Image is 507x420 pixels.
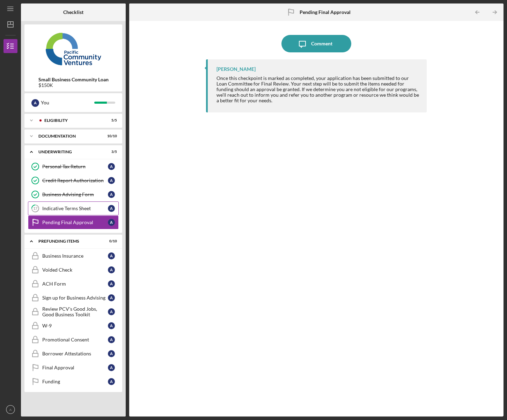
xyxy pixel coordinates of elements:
a: Final ApprovalA [28,361,119,375]
div: A [108,322,115,329]
a: Voided CheckA [28,263,119,277]
a: Promotional ConsentA [28,333,119,347]
div: Promotional Consent [42,337,108,342]
div: Pending Final Approval [42,220,108,225]
a: Credit Report AuthorizationA [28,174,119,187]
button: Comment [281,35,351,52]
div: Prefunding Items [38,239,100,243]
div: A [108,252,115,259]
div: A [108,219,115,226]
div: ACH Form [42,281,108,287]
a: Business Advising FormA [28,187,119,201]
a: Sign up for Business AdvisingA [28,291,119,305]
div: Voided Check [42,267,108,273]
a: 17Indicative Terms SheetA [28,201,119,215]
div: Underwriting [38,150,100,154]
div: A [108,364,115,371]
a: ACH FormA [28,277,119,291]
div: Business Advising Form [42,192,108,197]
b: Pending Final Approval [300,9,351,15]
div: Personal Tax Return [42,164,108,169]
div: Funding [42,379,108,384]
img: Product logo [24,28,122,70]
div: W-9 [42,323,108,329]
div: A [108,336,115,343]
text: A [9,408,12,412]
div: 10 / 10 [104,134,117,138]
a: Borrower AttestationsA [28,347,119,361]
tspan: 17 [33,206,38,211]
div: A [108,294,115,301]
div: A [108,205,115,212]
div: A [108,350,115,357]
div: Documentation [38,134,100,138]
div: A [108,308,115,315]
div: [PERSON_NAME] [216,66,256,72]
div: A [108,177,115,184]
div: A [108,163,115,170]
div: A [108,191,115,198]
div: 0 / 10 [104,239,117,243]
a: Review PCV's Good Jobs, Good Business ToolkitA [28,305,119,319]
div: A [108,266,115,273]
a: Business InsuranceA [28,249,119,263]
div: Eligibility [44,118,100,123]
a: FundingA [28,375,119,389]
div: Credit Report Authorization [42,178,108,183]
div: Borrower Attestations [42,351,108,356]
div: 3 / 5 [104,150,117,154]
b: Small Business Community Loan [38,77,109,82]
a: W-9A [28,319,119,333]
div: Once this checkpoint is marked as completed, your application has been submitted to our Loan Comm... [216,75,419,103]
div: Indicative Terms Sheet [42,206,108,211]
div: Comment [311,35,332,52]
div: Review PCV's Good Jobs, Good Business Toolkit [42,306,108,317]
div: $150K [38,82,109,88]
div: Sign up for Business Advising [42,295,108,301]
button: A [3,403,17,417]
div: 5 / 5 [104,118,117,123]
div: A [108,280,115,287]
a: Pending Final ApprovalA [28,215,119,229]
div: Business Insurance [42,253,108,259]
div: A [31,99,39,107]
div: You [41,97,94,109]
b: Checklist [63,9,83,15]
a: Personal Tax ReturnA [28,160,119,174]
div: A [108,378,115,385]
div: Final Approval [42,365,108,370]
